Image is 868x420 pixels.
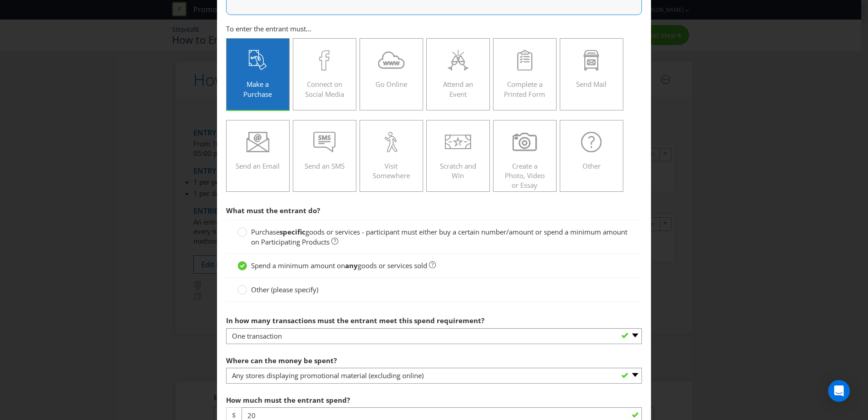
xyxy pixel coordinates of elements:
span: Purchase [251,227,280,236]
span: How much must the entrant spend? [226,395,350,405]
span: Go Online [375,80,407,89]
span: Complete a Printed Form [504,80,545,98]
span: Where can the money be spent? [226,356,337,365]
span: What must the entrant do? [226,206,320,215]
span: Connect on Social Media [305,80,344,98]
span: Send an SMS [305,161,345,170]
span: Send an Email [236,161,280,170]
span: To enter the entrant must... [226,24,311,33]
span: goods or services - participant must either buy a certain number/amount or spend a minimum amount... [251,227,627,246]
span: Create a Photo, Video or Essay [505,161,545,190]
span: Make a Purchase [243,80,272,98]
span: Scratch and Win [440,161,476,180]
span: Other (please specify) [251,285,318,294]
span: Attend an Event [443,80,473,98]
span: Visit Somewhere [373,161,410,180]
span: In how many transactions must the entrant meet this spend requirement? [226,316,484,325]
strong: any [345,261,358,270]
span: goods or services sold [358,261,427,270]
strong: specific [280,227,306,236]
span: Spend a minimum amount on [251,261,345,270]
span: Send Mail [576,80,607,89]
div: Open Intercom Messenger [828,380,850,402]
span: Other [582,161,601,170]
